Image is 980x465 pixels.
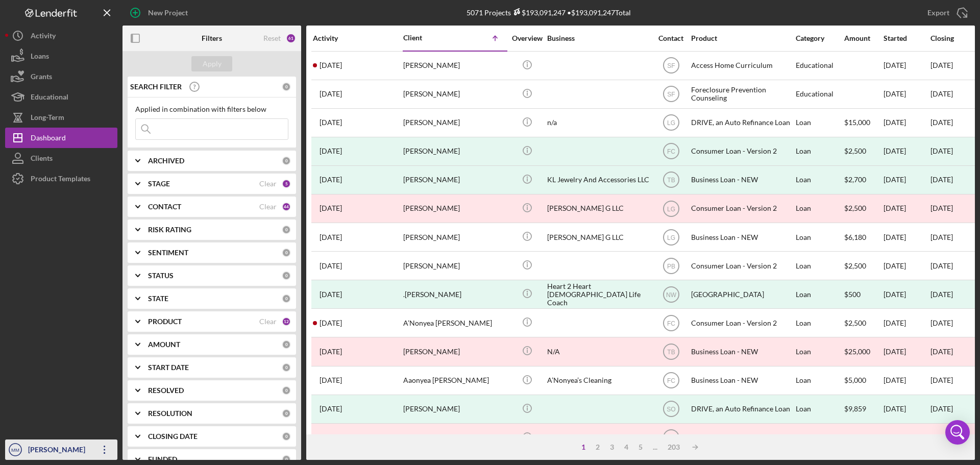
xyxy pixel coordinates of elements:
[796,338,843,365] div: Loan
[259,180,277,188] div: Clear
[844,424,883,451] div: $35,000
[403,281,505,308] div: .[PERSON_NAME]
[547,338,649,365] div: N/A
[691,195,793,222] div: Consumer Loan - Version 2
[663,443,685,451] div: 203
[282,82,291,91] div: 0
[282,317,291,326] div: 12
[148,363,189,372] b: START DATE
[148,180,170,188] b: STAGE
[547,34,649,42] div: Business
[945,420,970,445] div: Open Intercom Messenger
[320,233,342,241] time: 2025-03-04 05:03
[547,224,649,251] div: [PERSON_NAME] G LLC
[320,61,342,69] time: 2024-05-14 22:32
[844,233,866,241] span: $6,180
[844,118,870,127] span: $15,000
[844,319,866,327] span: $2,500
[148,226,191,234] b: RISK RATING
[148,272,174,280] b: STATUS
[547,367,649,394] div: A’Nonyea’s Cleaning
[884,109,929,136] div: [DATE]
[31,46,49,69] div: Loans
[403,252,505,279] div: [PERSON_NAME]
[282,248,291,257] div: 0
[320,319,342,327] time: 2024-06-14 02:22
[403,224,505,251] div: [PERSON_NAME]
[547,424,649,451] div: Afrizen Creatives
[668,434,674,442] text: IN
[884,166,929,193] div: [DATE]
[691,224,793,251] div: Business Loan - NEW
[633,443,648,451] div: 5
[844,281,883,308] div: $500
[313,34,402,42] div: Activity
[320,433,342,442] time: 2025-08-13 21:25
[148,3,188,23] div: New Project
[691,424,793,451] div: Business Loan - NEW
[691,281,793,308] div: [GEOGRAPHIC_DATA]
[666,291,677,298] text: NW
[282,363,291,372] div: 0
[884,252,929,279] div: [DATE]
[576,443,591,451] div: 1
[148,386,184,395] b: RESOLVED
[691,138,793,165] div: Consumer Loan - Version 2
[5,66,117,87] a: Grants
[796,252,843,279] div: Loan
[796,309,843,336] div: Loan
[191,56,232,71] button: Apply
[148,432,198,440] b: CLOSING DATE
[796,166,843,193] div: Loan
[917,3,975,23] button: Export
[930,261,953,270] time: [DATE]
[667,177,675,184] text: TB
[591,443,605,451] div: 2
[796,367,843,394] div: Loan
[691,81,793,108] div: Foreclosure Prevention Counseling
[5,168,117,189] a: Product Templates
[403,367,505,394] div: Aaonyea [PERSON_NAME]
[667,406,675,413] text: SO
[652,34,690,42] div: Contact
[5,87,117,107] button: Educational
[691,396,793,423] div: DRIVE, an Auto Refinance Loan
[282,202,291,211] div: 44
[320,348,342,356] time: 2024-03-19 04:58
[320,405,342,413] time: 2022-11-17 22:39
[403,138,505,165] div: [PERSON_NAME]
[691,252,793,279] div: Consumer Loan - Version 2
[26,439,92,462] div: [PERSON_NAME]
[5,148,117,168] a: Clients
[667,349,675,356] text: TB
[930,89,953,98] time: [DATE]
[320,90,342,98] time: 2024-06-12 16:36
[691,52,793,79] div: Access Home Curriculum
[930,319,953,327] time: [DATE]
[320,176,342,184] time: 2024-02-27 13:56
[667,205,675,212] text: LG
[5,439,117,460] button: MM[PERSON_NAME]
[844,138,883,165] div: $2,500
[667,91,675,98] text: SF
[11,447,19,453] text: MM
[403,424,505,451] div: [PERSON_NAME]
[884,195,929,222] div: [DATE]
[5,46,117,66] button: Loans
[282,340,291,349] div: 0
[796,281,843,308] div: Loan
[5,128,117,148] button: Dashboard
[5,107,117,128] button: Long-Term
[282,386,291,395] div: 0
[884,367,929,394] div: [DATE]
[282,432,291,441] div: 0
[796,52,843,79] div: Educational
[930,61,953,69] time: [DATE]
[844,195,883,222] div: $2,500
[31,66,52,89] div: Grants
[667,262,675,270] text: PB
[930,147,953,155] div: [DATE]
[320,290,342,299] time: 2022-07-25 20:08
